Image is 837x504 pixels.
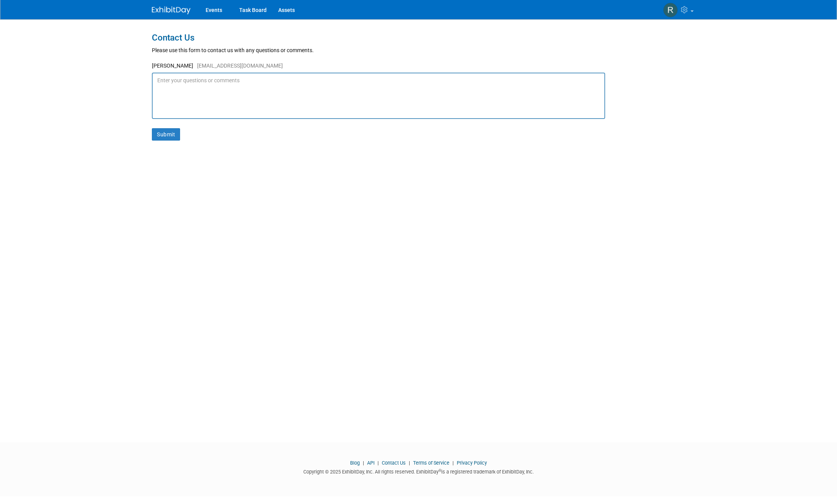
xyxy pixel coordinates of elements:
button: Submit [152,128,180,141]
a: Terms of Service [413,460,449,466]
a: Blog [350,460,360,466]
span: | [407,460,412,466]
span: | [451,460,456,466]
sup: ® [439,468,441,473]
a: API [367,460,374,466]
span: | [361,460,366,466]
span: | [376,460,381,466]
img: ROBERT SARDIS [663,3,678,17]
div: Please use this form to contact us with any questions or comments. [152,46,685,54]
div: [PERSON_NAME] [152,62,685,73]
img: ExhibitDay [152,7,191,14]
h1: Contact Us [152,33,685,42]
a: Privacy Policy [457,460,487,466]
span: [EMAIL_ADDRESS][DOMAIN_NAME] [193,63,283,69]
a: Contact Us [382,460,406,466]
